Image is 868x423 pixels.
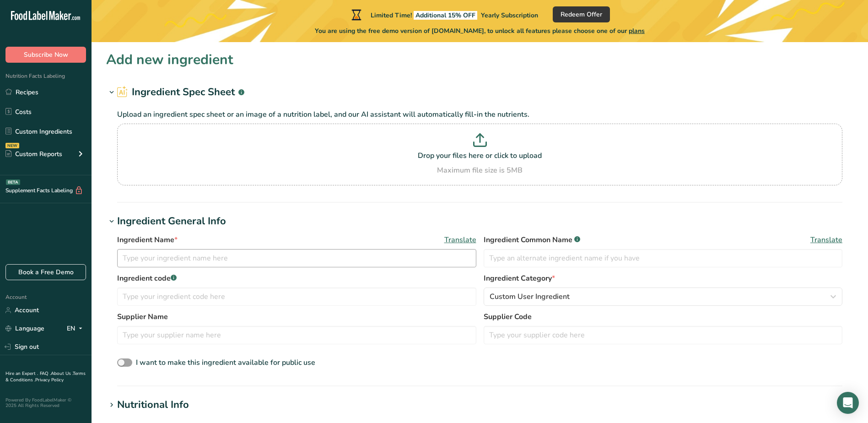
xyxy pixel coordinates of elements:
div: Ingredient General Info [117,214,226,229]
span: I want to make this ingredient available for public use [136,358,315,368]
div: BETA [6,179,20,185]
input: Type your supplier name here [117,326,476,344]
a: About Us . [51,370,73,377]
button: Redeem Offer [553,6,610,22]
input: Type your ingredient name here [117,249,476,267]
p: Drop your files here or click to upload [119,150,840,161]
label: Supplier Name [117,311,476,322]
span: Ingredient Common Name [484,234,580,245]
p: Upload an ingredient spec sheet or an image of a nutrition label, and our AI assistant will autom... [117,109,842,120]
input: Type your supplier code here [484,326,843,344]
span: You are using the free demo version of [DOMAIN_NAME], to unlock all features please choose one of... [315,26,645,36]
a: Language [5,320,44,336]
div: Powered By FoodLabelMaker © 2025 All Rights Reserved [5,397,86,408]
input: Type an alternate ingredient name if you have [484,249,843,267]
span: Translate [810,234,842,245]
h2: Ingredient Spec Sheet [117,85,244,100]
div: Custom Reports [5,149,62,159]
label: Ingredient Category [484,273,843,284]
div: NEW [5,143,19,148]
h1: Add new ingredient [106,49,233,70]
a: Hire an Expert . [5,370,38,377]
input: Type your ingredient code here [117,287,476,306]
div: Open Intercom Messenger [837,392,859,414]
div: EN [67,323,86,334]
span: Redeem Offer [561,10,602,19]
a: Terms & Conditions . [5,370,86,383]
a: Privacy Policy [35,377,64,383]
span: Subscribe Now [24,50,68,60]
span: Yearly Subscription [481,11,538,20]
span: plans [629,27,645,35]
button: Custom User Ingredient [484,287,843,306]
label: Ingredient code [117,273,476,284]
span: Additional 15% OFF [414,11,477,20]
div: Nutritional Info [117,397,189,412]
button: Subscribe Now [5,47,86,63]
span: Translate [444,234,476,245]
label: Supplier Code [484,311,843,322]
div: Maximum file size is 5MB [119,165,840,176]
span: Ingredient Name [117,234,178,245]
a: Book a Free Demo [5,264,86,280]
div: Limited Time! [350,9,538,20]
a: FAQ . [40,370,51,377]
span: Custom User Ingredient [490,291,570,302]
